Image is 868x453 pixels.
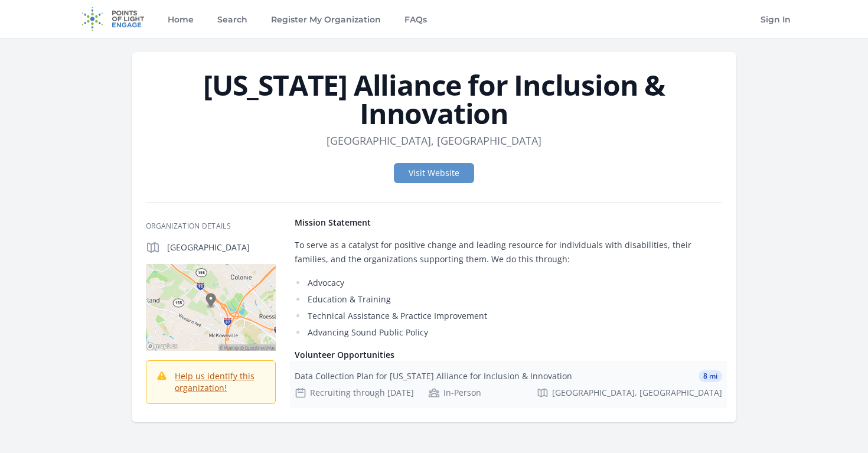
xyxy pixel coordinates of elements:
dd: [GEOGRAPHIC_DATA], [GEOGRAPHIC_DATA] [327,132,541,149]
div: Recruiting through [DATE] [295,387,414,399]
p: [GEOGRAPHIC_DATA] [167,242,276,253]
a: Help us identify this organization! [175,370,254,393]
div: In-Person [428,387,481,399]
h4: Mission Statement [295,217,722,229]
h4: Volunteer Opportunities [295,349,722,361]
span: [GEOGRAPHIC_DATA], [GEOGRAPHIC_DATA] [552,387,722,399]
h1: [US_STATE] Alliance for Inclusion & Innovation [146,71,722,128]
div: Data Collection Plan for [US_STATE] Alliance for Inclusion & Innovation [295,370,572,382]
a: Visit Website [394,163,474,183]
li: Advancing Sound Public Policy [295,325,722,340]
h3: Organization Details [146,221,276,231]
span: 8 mi [699,370,722,382]
li: Advocacy [295,276,722,290]
img: Map [146,264,276,351]
p: To serve as a catalyst for positive change and leading resource for individuals with disabilities... [295,238,722,266]
li: Education & Training [295,292,722,307]
li: Technical Assistance & Practice Improvement [295,309,722,323]
a: Data Collection Plan for [US_STATE] Alliance for Inclusion & Innovation 8 mi Recruiting through [... [290,361,727,408]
